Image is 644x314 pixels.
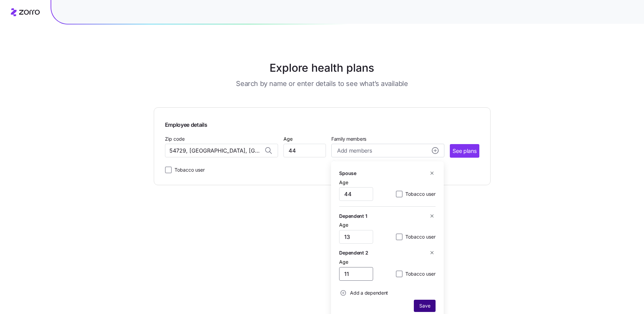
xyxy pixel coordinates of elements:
[339,221,348,229] label: Age
[339,187,373,201] input: Age
[350,290,388,296] span: Add a dependent
[339,179,348,186] label: Age
[170,60,474,76] h1: Explore health plans
[339,230,373,244] input: Age
[331,136,444,142] span: Family members
[453,147,476,155] span: See plans
[339,267,373,281] input: Age
[337,146,372,155] span: Add members
[339,249,368,256] h5: Dependent 2
[432,147,439,154] svg: add icon
[165,144,278,157] input: Zip code
[403,233,436,241] label: Tobacco user
[165,135,185,143] label: Zip code
[172,166,205,174] label: Tobacco user
[339,286,388,300] button: Add a dependent
[450,144,479,158] button: See plans
[414,300,436,312] button: Save
[331,144,444,157] button: Add membersadd icon
[165,119,479,129] span: Employee details
[283,144,326,157] input: Age
[419,302,430,309] span: Save
[283,135,293,143] label: Age
[341,290,346,296] svg: add icon
[339,258,348,266] label: Age
[236,79,408,88] h3: Search by name or enter details to see what’s available
[339,212,367,220] h5: Dependent 1
[403,270,436,278] label: Tobacco user
[339,170,356,177] h5: Spouse
[403,190,436,198] label: Tobacco user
